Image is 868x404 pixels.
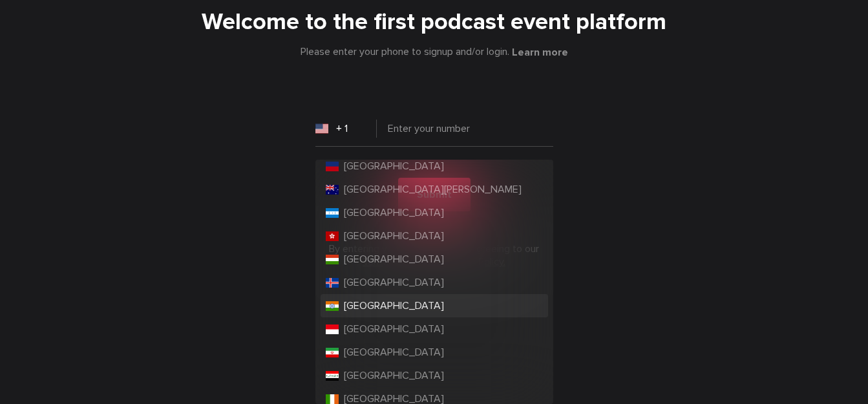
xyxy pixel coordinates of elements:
[344,229,444,242] span: [GEOGRAPHIC_DATA]
[344,206,444,219] span: [GEOGRAPHIC_DATA]
[344,369,444,382] span: [GEOGRAPHIC_DATA]
[36,45,832,59] div: Please enter your phone to signup and/or login.
[344,160,444,173] span: [GEOGRAPHIC_DATA]
[344,276,444,289] span: [GEOGRAPHIC_DATA]
[512,46,568,59] button: Learn more
[344,346,444,359] span: [GEOGRAPHIC_DATA]
[344,299,444,312] span: [GEOGRAPHIC_DATA]
[326,394,339,404] img: IE
[326,371,339,381] img: IQ
[326,208,339,218] img: HN
[326,162,339,171] img: HT
[326,255,339,264] img: HU
[344,323,444,335] span: [GEOGRAPHIC_DATA]
[315,121,553,147] input: Enter your number
[326,231,339,241] img: HK
[326,301,339,311] img: IN
[344,253,444,266] span: [GEOGRAPHIC_DATA]
[326,324,339,334] img: ID
[344,183,522,196] span: [GEOGRAPHIC_DATA][PERSON_NAME]
[326,348,339,357] img: IR
[36,9,832,35] h1: Welcome to the first podcast event platform
[326,185,339,195] img: HM
[326,278,339,288] img: IS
